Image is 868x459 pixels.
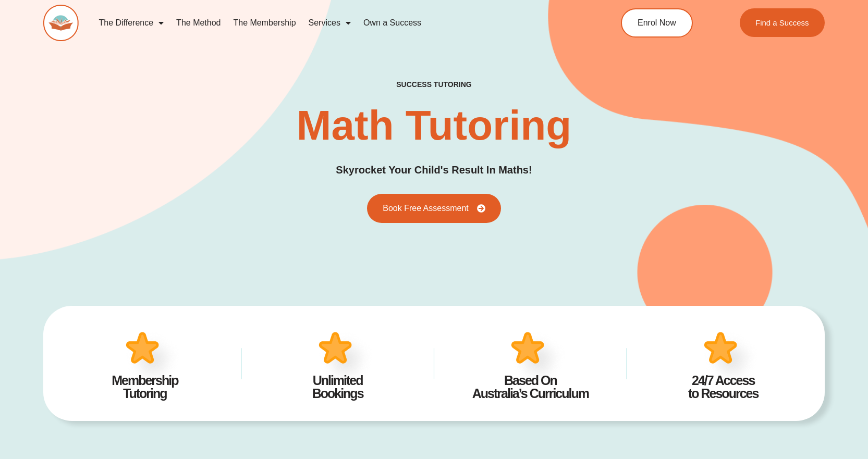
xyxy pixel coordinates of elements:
span: Find a Success [755,19,809,27]
h3: Skyrocket Your Child's Result In Maths! [336,162,532,178]
span: Book Free Assessment [383,204,469,213]
a: The Difference [92,11,170,35]
h4: 24/7 Access to Resources [643,374,804,400]
a: Enrol Now [621,8,693,38]
a: Find a Success [740,8,825,37]
h4: Based On Australia’s Curriculum [450,374,611,400]
h4: Unlimited Bookings [257,374,418,400]
a: The Method [170,11,227,35]
h4: success tutoring [396,80,471,89]
h2: Math Tutoring [297,105,571,146]
a: Services [302,11,357,35]
nav: Menu [92,11,576,35]
span: Enrol Now [638,19,676,27]
a: The Membership [227,11,302,35]
a: Own a Success [357,11,427,35]
a: Book Free Assessment [367,194,501,223]
h4: Membership Tutoring [64,374,225,400]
